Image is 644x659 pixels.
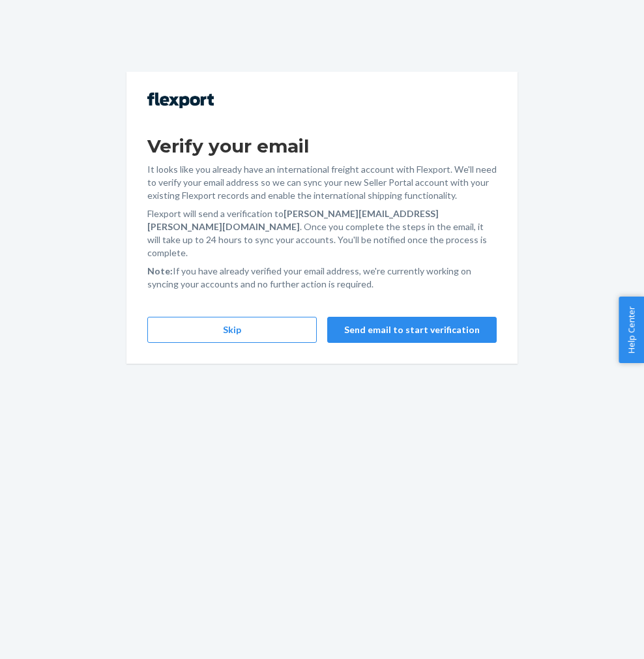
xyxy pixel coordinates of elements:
button: Help Center [619,297,644,363]
button: Skip [147,317,317,343]
img: Flexport logo [147,93,214,108]
strong: [PERSON_NAME][EMAIL_ADDRESS][PERSON_NAME][DOMAIN_NAME] [147,208,439,232]
h1: Verify your email [147,134,497,158]
p: If you have already verified your email address, we're currently working on syncing your accounts... [147,265,497,291]
strong: Note: [147,265,173,276]
p: Flexport will send a verification to . Once you complete the steps in the email, it will take up ... [147,207,497,259]
button: Send email to start verification [327,317,497,343]
p: It looks like you already have an international freight account with Flexport. We'll need to veri... [147,163,497,202]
